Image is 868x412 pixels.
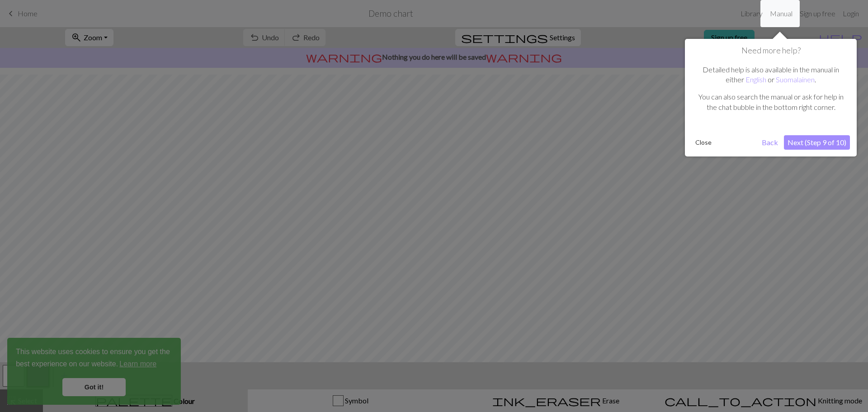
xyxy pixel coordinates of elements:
button: Next (Step 9 of 10) [784,135,850,150]
p: You can also search the manual or ask for help in the chat bubble in the bottom right corner. [696,92,845,112]
a: English [745,75,766,84]
button: Back [758,135,782,150]
div: Need more help? [685,39,857,156]
p: Detailed help is also available in the manual in either or . [696,65,845,85]
a: Suomalainen [776,75,815,84]
button: Close [692,136,715,149]
h1: Need more help? [692,46,850,56]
